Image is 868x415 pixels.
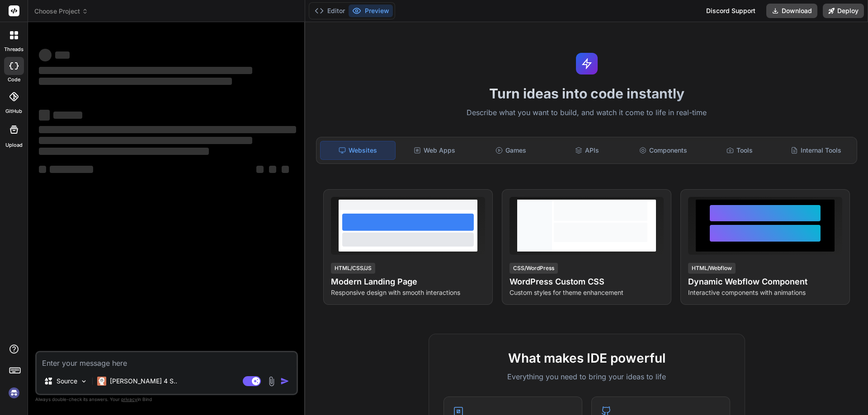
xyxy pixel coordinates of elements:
[282,166,289,173] span: ‌
[311,5,349,17] button: Editor
[778,141,853,160] div: Internal Tools
[55,51,70,59] span: ‌
[311,85,863,102] h1: Turn ideas into code instantly
[256,166,264,173] span: ‌
[4,46,24,53] label: threads
[509,288,664,297] p: Custom styles for theme enhancement
[5,107,22,115] label: GitHub
[266,376,277,387] img: attachment
[6,385,22,401] img: signin
[97,377,106,386] img: Claude 4 Sonnet
[39,78,232,85] span: ‌
[320,141,396,160] div: Websites
[34,7,88,16] span: Choose Project
[397,141,472,160] div: Web Apps
[80,378,88,385] img: Pick Models
[280,377,289,386] img: icon
[550,141,624,160] div: APIs
[443,349,730,368] h2: What makes IDE powerful
[474,141,548,160] div: Games
[701,4,761,18] div: Discord Support
[121,396,137,402] span: privacy
[509,275,664,288] h4: WordPress Custom CSS
[57,377,77,386] p: Source
[39,110,50,121] span: ‌
[39,166,46,173] span: ‌
[5,141,23,149] label: Upload
[53,112,82,119] span: ‌
[688,288,842,297] p: Interactive components with animations
[331,275,485,288] h4: Modern Landing Page
[823,4,864,18] button: Deploy
[39,126,296,133] span: ‌
[443,371,730,382] p: Everything you need to bring your ideas to life
[39,67,252,74] span: ‌
[331,263,375,274] div: HTML/CSS/JS
[39,49,52,61] span: ‌
[331,288,485,297] p: Responsive design with smooth interactions
[110,377,177,386] p: [PERSON_NAME] 4 S..
[626,141,701,160] div: Components
[703,141,777,160] div: Tools
[509,263,558,274] div: CSS/WordPress
[349,5,393,17] button: Preview
[8,76,20,84] label: code
[35,395,298,404] p: Always double-check its answers. Your in Bind
[50,166,93,173] span: ‌
[688,263,736,274] div: HTML/Webflow
[269,166,276,173] span: ‌
[39,148,209,155] span: ‌
[311,107,863,119] p: Describe what you want to build, and watch it come to life in real-time
[688,275,842,288] h4: Dynamic Webflow Component
[766,4,817,18] button: Download
[39,137,252,144] span: ‌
